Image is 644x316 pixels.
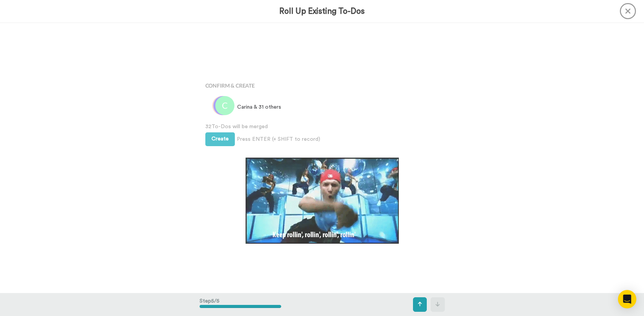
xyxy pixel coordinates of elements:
[237,103,281,111] span: Carina & 31 others
[205,83,439,88] h4: Confirm & Create
[237,135,320,143] span: Press ENTER (+ SHIFT to record)
[212,96,231,115] img: g.png
[205,123,439,130] span: 32 To-Dos will be merged
[279,7,365,16] h3: Roll Up Existing To-Dos
[213,96,233,115] img: m.png
[200,293,281,316] div: Step 5 / 5
[618,290,636,308] div: Open Intercom Messenger
[215,96,234,115] img: c.png
[205,132,235,146] button: Create
[211,136,229,142] span: Create
[246,158,399,244] img: 6EEDSeh.gif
